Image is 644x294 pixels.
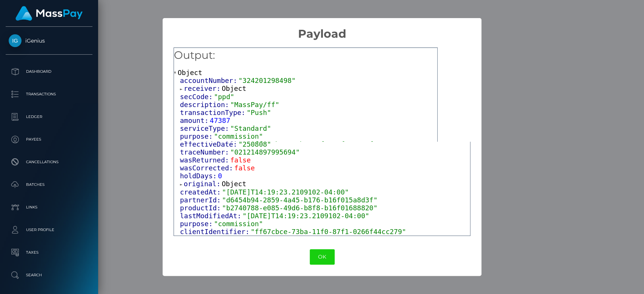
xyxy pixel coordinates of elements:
span: "Push" [247,109,271,116]
p: Transactions [9,89,89,100]
span: purpose: [180,220,214,228]
span: "commission" [214,220,263,228]
span: amount: [180,116,210,124]
span: partnerId: [180,196,222,204]
span: clientIdentifier: [180,228,251,236]
img: iGenius [9,34,22,47]
span: createdAt: [180,188,222,196]
span: wasCorrected: [180,164,234,172]
p: Links [9,202,89,213]
p: Search [9,269,89,281]
img: MassPay Logo [15,6,83,21]
span: "b2740788-e085-49d6-b8f8-b16f01688820" [222,204,377,212]
p: Payees [9,134,89,145]
p: Taxes [9,247,89,258]
p: Batches [9,179,89,190]
span: "021214897995694" [230,148,300,156]
span: accountNumber: [180,77,238,84]
span: "commission" [214,132,263,140]
span: "ff67cbce-73ba-11f0-87f1-0266f44cc279" [251,140,406,148]
span: iGenius [6,37,92,44]
span: purpose: [180,132,214,140]
span: traceNumber: [180,148,230,156]
span: "MassPay/ff" [230,101,279,109]
p: Ledger [9,111,89,122]
span: receiver: [184,84,222,92]
span: productId: [180,204,222,212]
span: serviceType: [180,124,230,132]
h5: Output: [174,48,437,63]
span: transactionType: [180,109,247,116]
span: effectiveDate: [180,140,238,148]
span: lastModifiedAt: [180,212,243,220]
span: Object [222,180,246,188]
p: Dashboard [9,66,89,77]
span: clientIdentifier: [180,140,251,148]
span: "Standard" [230,124,271,132]
span: "[DATE]T14:19:23.2109102-04:00" [222,188,349,196]
span: "d6454b94-2859-4a45-b176-b16f015a8d3f" [222,196,377,204]
p: Cancellations [9,156,89,168]
span: false [234,164,255,172]
h2: Payload [163,18,481,41]
span: "ppd" [214,93,234,101]
span: Object [222,84,246,92]
button: OK [310,249,335,265]
span: "[DATE]T14:19:23.2109102-04:00" [243,212,369,220]
span: wasReturned: [180,156,230,164]
span: Object [178,69,202,77]
span: "324201298498" [238,77,296,84]
p: User Profile [9,224,89,236]
span: false [230,156,251,164]
span: 47387 [210,116,230,124]
span: holdDays: [180,172,218,180]
span: secCode: [180,93,214,101]
span: description: [180,101,230,109]
span: 0 [218,172,222,180]
span: original: [184,180,222,188]
span: "250808" [238,140,271,148]
span: "ff67cbce-73ba-11f0-87f1-0266f44cc279" [251,228,406,236]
